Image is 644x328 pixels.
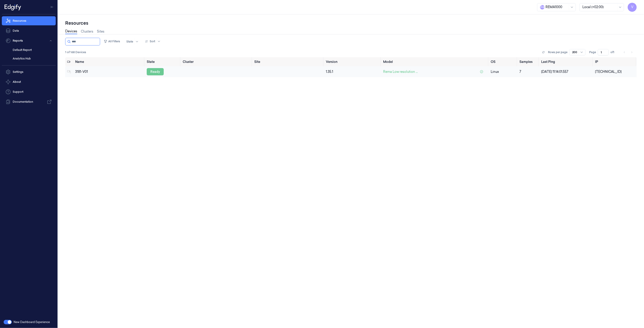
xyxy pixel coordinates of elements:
div: 7 [519,69,538,74]
nav: pagination [621,49,635,55]
p: linux [491,69,516,74]
div: [DATE] 11:14:01.557 [541,69,591,74]
span: Rema Low resolution ... [383,69,418,74]
button: V [628,3,637,12]
th: Version [324,57,381,66]
a: Devices [65,29,77,34]
th: Model [381,57,489,66]
th: Name [73,57,145,66]
th: OS [489,57,518,66]
a: Clusters [81,29,93,34]
div: Resources [65,20,637,26]
div: ready [147,68,164,75]
div: [TECHNICAL_ID] [595,69,635,74]
div: 3181-V01 [75,69,143,74]
span: R e [540,5,545,10]
a: Default Report [9,46,56,54]
button: All Filters [102,38,122,45]
button: About [2,77,56,86]
th: Samples [518,57,539,66]
button: Reports [2,36,56,45]
a: Documentation [2,97,56,106]
a: Sites [97,29,104,34]
a: Settings [2,67,56,76]
a: Data [2,26,56,35]
th: State [145,57,181,66]
div: 1.35.1 [326,69,380,74]
a: Resources [2,16,56,25]
th: IP [593,57,637,66]
th: Cluster [181,57,252,66]
span: 1 of 168 Devices [65,50,86,54]
th: Site [252,57,324,66]
a: Support [2,87,56,96]
th: Last Ping [539,57,593,66]
button: Toggle Navigation [48,3,56,11]
span: of 1 [610,50,618,54]
a: Analytics Hub [9,55,56,62]
span: Page [589,50,596,54]
p: Rows per page [548,50,567,54]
